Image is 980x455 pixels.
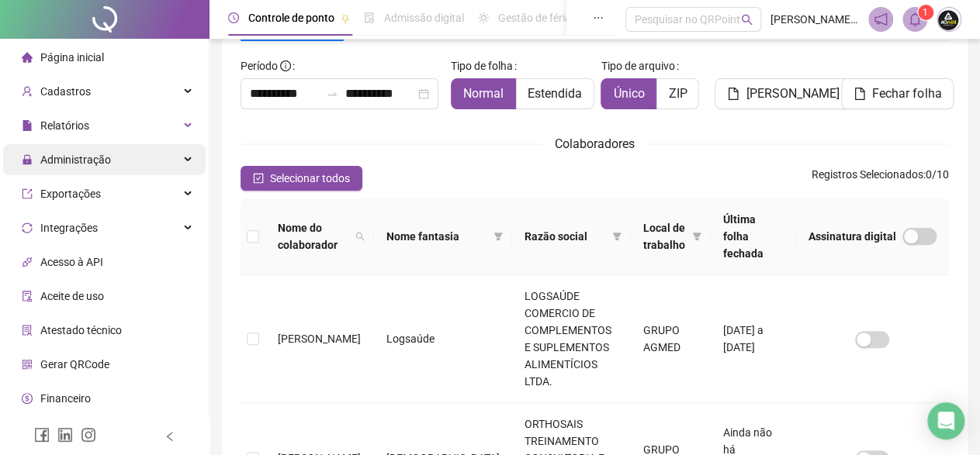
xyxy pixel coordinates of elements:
[341,14,350,23] span: pushpin
[555,136,635,151] span: Colaboradores
[854,88,866,100] span: file
[872,84,941,103] span: Fechar folha
[81,427,96,443] span: instagram
[22,52,33,63] span: home
[270,170,350,187] span: Selecionar todos
[746,84,839,103] span: [PERSON_NAME]
[22,393,33,404] span: dollar
[40,290,104,302] span: Aceite de uso
[874,12,888,26] span: notification
[164,431,175,442] span: left
[528,86,582,101] span: Estendida
[241,60,278,72] span: Período
[40,256,103,268] span: Acesso à API
[451,57,513,74] span: Tipo de folha
[613,86,644,101] span: Único
[22,154,33,165] span: lock
[40,188,101,200] span: Exportações
[386,228,487,245] span: Nome fantasia
[727,88,739,100] span: file
[22,359,33,370] span: qrcode
[40,392,91,405] span: Financeiro
[253,173,264,184] span: check-square
[498,12,577,24] span: Gestão de férias
[841,78,954,109] button: Fechar folha
[612,232,622,241] span: filter
[352,216,368,257] span: search
[278,333,361,345] span: [PERSON_NAME]
[22,188,33,199] span: export
[326,88,338,100] span: to
[689,216,705,257] span: filter
[22,325,33,336] span: solution
[34,427,50,443] span: facebook
[631,275,711,403] td: GRUPO AGMED
[22,257,33,267] span: api
[40,324,122,336] span: Atestado técnico
[278,219,349,253] span: Nome do colaborador
[384,12,464,24] span: Admissão digital
[525,228,606,245] span: Razão social
[593,12,604,23] span: ellipsis
[692,232,701,241] span: filter
[22,120,33,131] span: file
[248,12,334,24] span: Controle de ponto
[918,5,933,20] sup: 1
[228,12,239,23] span: clock-circle
[770,11,859,28] span: [PERSON_NAME] - GRUPO AGMED
[812,166,949,191] span: : 0 / 10
[22,222,33,233] span: sync
[643,219,686,253] span: Local de trabalho
[241,166,362,191] button: Selecionar todos
[40,222,98,234] span: Integrações
[512,275,631,403] td: LOGSAÚDE COMERCIO DE COMPLEMENTOS E SUPLEMENTOS ALIMENTÍCIOS LTDA.
[40,51,104,64] span: Página inicial
[711,198,796,275] th: Última folha fechada
[923,7,928,18] span: 1
[809,228,896,245] span: Assinatura digital
[374,275,512,403] td: Logsaúde
[40,358,109,371] span: Gerar QRCode
[40,119,89,132] span: Relatórios
[40,85,91,98] span: Cadastros
[908,12,922,26] span: bell
[711,275,796,403] td: [DATE] a [DATE]
[22,86,33,97] span: user-add
[493,232,503,241] span: filter
[478,12,489,23] span: sun
[927,402,964,439] div: Open Intercom Messenger
[937,8,961,31] img: 60144
[490,225,506,248] span: filter
[715,78,851,109] button: [PERSON_NAME]
[40,153,111,166] span: Administração
[668,86,687,101] span: ZIP
[326,88,338,100] span: swap-right
[609,225,625,248] span: filter
[812,168,923,181] span: Registros Selecionados
[601,57,674,74] span: Tipo de arquivo
[463,86,504,101] span: Normal
[22,291,33,302] span: audit
[355,232,365,241] span: search
[57,427,73,443] span: linkedin
[364,12,375,23] span: file-done
[741,14,753,26] span: search
[280,60,291,71] span: info-circle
